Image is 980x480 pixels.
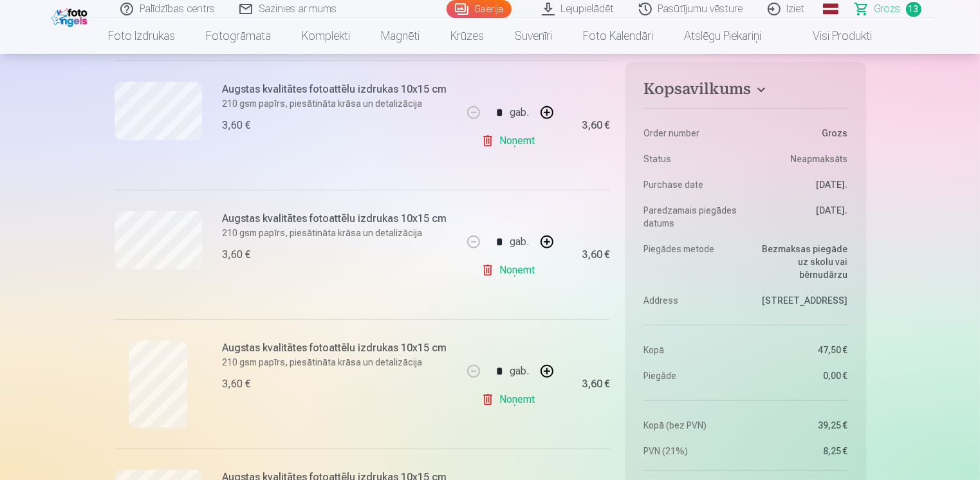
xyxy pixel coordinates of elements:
[223,82,455,97] h6: Augstas kvalitātes fotoattēlu izdrukas 10x15 cm
[643,344,739,356] dt: Kopā
[582,380,610,388] div: 3,60 €
[643,127,739,140] dt: Order number
[791,152,848,165] span: Neapmaksāts
[223,226,455,239] p: 210 gsm papīrs, piesātināta krāsa un detalizācija
[286,18,365,54] a: Komplekti
[51,5,91,27] img: /fa1
[223,97,455,110] p: 210 gsm papīrs, piesātināta krāsa un detalizācija
[643,152,739,165] dt: Status
[223,211,455,226] h6: Augstas kvalitātes fotoattēlu izdrukas 10x15 cm
[499,18,568,54] a: Suvenīri
[752,243,848,281] dd: Bezmaksas piegāde uz skolu vai bērnudārzu
[777,18,887,54] a: Visi produkti
[643,445,739,457] dt: PVN (21%)
[190,18,286,54] a: Fotogrāmata
[752,294,848,307] dd: [STREET_ADDRESS]
[643,243,739,281] dt: Piegādes metode
[481,128,540,154] a: Noņemt
[643,419,739,432] dt: Kopā (bez PVN)
[874,1,901,17] span: Grozs
[752,204,848,230] dd: [DATE].
[510,226,529,257] div: gab.
[643,80,847,103] button: Kopsavilkums
[643,204,739,230] dt: Paredzamais piegādes datums
[481,257,540,283] a: Noņemt
[643,178,739,191] dt: Purchase date
[752,445,848,457] dd: 8,25 €
[365,18,435,54] a: Magnēti
[752,178,848,191] dd: [DATE].
[223,247,251,263] div: 3,60 €
[481,387,540,412] a: Noņemt
[752,127,848,140] dd: Grozs
[568,18,669,54] a: Foto kalendāri
[752,369,848,382] dd: 0,00 €
[752,419,848,432] dd: 39,25 €
[93,18,190,54] a: Foto izdrukas
[510,97,529,128] div: gab.
[669,18,777,54] a: Atslēgu piekariņi
[906,2,921,17] span: 13
[223,118,251,133] div: 3,60 €
[643,294,739,307] dt: Address
[223,356,455,369] p: 210 gsm papīrs, piesātināta krāsa un detalizācija
[435,18,499,54] a: Krūzes
[582,122,610,129] div: 3,60 €
[582,251,610,259] div: 3,60 €
[510,356,529,387] div: gab.
[752,344,848,356] dd: 47,50 €
[223,376,251,392] div: 3,60 €
[223,340,455,356] h6: Augstas kvalitātes fotoattēlu izdrukas 10x15 cm
[643,369,739,382] dt: Piegāde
